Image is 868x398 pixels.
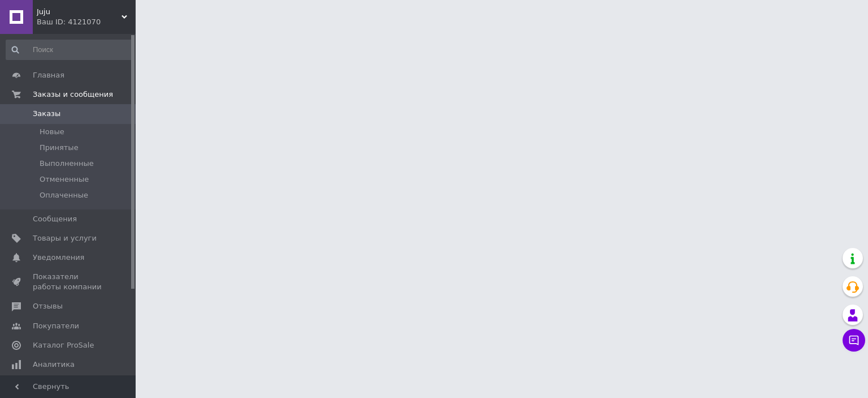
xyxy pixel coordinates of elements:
[33,89,113,100] span: Заказы и сообщения
[40,143,79,153] span: Принятые
[33,253,84,263] span: Уведомления
[37,17,136,27] div: Ваш ID: 4121070
[843,329,865,352] button: Чат с покупателем
[33,301,63,311] span: Отзывы
[33,109,60,119] span: Заказы
[40,190,88,200] span: Оплаченные
[33,272,105,292] span: Показатели работы компании
[33,360,75,370] span: Аналитика
[37,7,121,17] span: Juju
[33,340,94,350] span: Каталог ProSale
[33,70,64,80] span: Главная
[40,127,64,137] span: Новые
[6,40,133,60] input: Поиск
[40,174,89,185] span: Отмененные
[33,214,77,224] span: Сообщения
[40,159,94,169] span: Выполненные
[33,233,97,243] span: Товары и услуги
[33,321,79,331] span: Покупатели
